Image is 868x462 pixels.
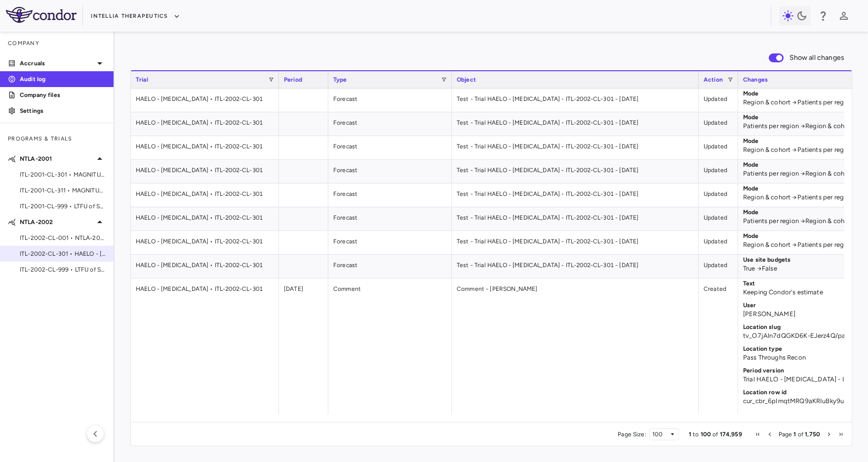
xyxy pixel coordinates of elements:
div: 100 [652,431,670,438]
span: of [712,431,718,438]
span: Changes [743,76,768,83]
div: Forecast [328,136,452,159]
p: Audit log [20,75,106,84]
p: Company files [20,91,106,99]
span: 100 [701,431,711,438]
div: HAELO - [MEDICAL_DATA] • ITL-2002-CL-301 [131,207,279,231]
span: Action [704,76,723,83]
span: Trial [136,76,148,83]
p: NTLA-2001 [20,154,94,163]
div: HAELO - [MEDICAL_DATA] • ITL-2002-CL-301 [131,89,279,112]
div: Forecast [328,89,452,112]
div: HAELO - [MEDICAL_DATA] • ITL-2002-CL-301 [131,136,279,159]
div: Test - Trial HAELO - [MEDICAL_DATA] - ITL-2002-CL-301 - [DATE] [452,207,699,231]
div: Forecast [328,255,452,278]
span: 1 [793,431,796,438]
div: Test - Trial HAELO - [MEDICAL_DATA] - ITL-2002-CL-301 - [DATE] [452,112,699,136]
div: Created [699,278,738,420]
div: First Page [755,431,761,437]
div: HAELO - [MEDICAL_DATA] • ITL-2002-CL-301 [131,278,279,420]
div: Last Page [838,431,844,437]
div: Page Size: [618,431,646,438]
span: ITL-2002-CL-999 • LTFU of Subjects Treated with NTLA 2002 [20,265,106,274]
div: Forecast [328,112,452,136]
div: Page Size [649,428,679,440]
div: Test - Trial HAELO - [MEDICAL_DATA] - ITL-2002-CL-301 - [DATE] [452,89,699,112]
div: Updated [699,112,738,136]
p: Settings [20,106,106,115]
div: Comment - [PERSON_NAME] [452,278,699,420]
span: Page [779,431,792,438]
div: HAELO - [MEDICAL_DATA] • ITL-2002-CL-301 [131,184,279,207]
span: Type [333,76,347,83]
img: logo-full-SnFGN8VE.png [6,7,77,23]
span: Show all changes [789,52,844,63]
div: Test - Trial HAELO - [MEDICAL_DATA] - ITL-2002-CL-301 - [DATE] [452,184,699,207]
span: ITL-2001-CL-999 • LTFU of Subjects Dosed With NTLA-2001 [20,202,106,211]
div: Updated [699,136,738,159]
div: Updated [699,184,738,207]
span: 1,750 [805,431,820,438]
span: ITL-2001-CL-301 • MAGNITUDE - [MEDICAL_DATA] with [MEDICAL_DATA] (ATTR-CM) [20,170,106,179]
div: Previous Page [767,431,773,437]
div: [DATE] [279,278,328,420]
div: Next Page [826,431,832,437]
span: ITL-2002-CL-301 • HAELO - [MEDICAL_DATA] [20,249,106,258]
span: of [798,431,803,438]
div: Updated [699,89,738,112]
div: Updated [699,160,738,183]
button: Intellia Therapeutics [91,8,180,24]
span: ITL-2002-CL-001 • NTLA-2002 Ph II - [MEDICAL_DATA] [20,233,106,242]
div: Forecast [328,207,452,231]
span: Period [284,76,302,83]
div: Updated [699,255,738,278]
div: Comment [328,278,452,420]
span: Object [457,76,476,83]
div: Test - Trial HAELO - [MEDICAL_DATA] - ITL-2002-CL-301 - [DATE] [452,160,699,183]
p: NTLA-2002 [20,218,94,227]
div: Updated [699,207,738,231]
span: 1 [689,431,691,438]
div: Forecast [328,160,452,183]
div: HAELO - [MEDICAL_DATA] • ITL-2002-CL-301 [131,112,279,136]
div: Updated [699,231,738,254]
span: to [693,431,699,438]
span: 174,959 [720,431,742,438]
div: Test - Trial HAELO - [MEDICAL_DATA] - ITL-2002-CL-301 - [DATE] [452,255,699,278]
div: HAELO - [MEDICAL_DATA] • ITL-2002-CL-301 [131,231,279,254]
div: HAELO - [MEDICAL_DATA] • ITL-2002-CL-301 [131,160,279,183]
div: HAELO - [MEDICAL_DATA] • ITL-2002-CL-301 [131,255,279,278]
div: Forecast [328,184,452,207]
div: Forecast [328,231,452,254]
span: ITL-2001-CL-311 • MAGNITUDE-2 - Hereditary transthyretin (ATTR) [MEDICAL_DATA] with [MEDICAL_DATA] [20,186,106,195]
div: Test - Trial HAELO - [MEDICAL_DATA] - ITL-2002-CL-301 - [DATE] [452,136,699,159]
div: Test - Trial HAELO - [MEDICAL_DATA] - ITL-2002-CL-301 - [DATE] [452,231,699,254]
p: Accruals [20,59,94,68]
